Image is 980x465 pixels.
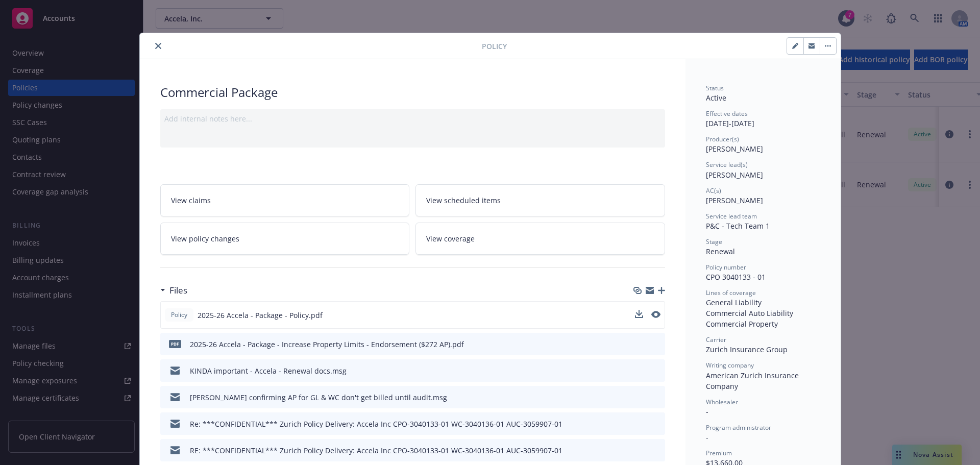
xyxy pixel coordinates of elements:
span: Policy number [706,263,746,272]
div: Commercial Package [160,84,665,101]
span: P&C - Tech Team 1 [706,221,770,231]
button: preview file [652,365,661,376]
span: Lines of coverage [706,288,756,297]
button: preview file [651,310,660,321]
span: Effective dates [706,109,748,118]
button: preview file [652,445,661,456]
a: View claims [160,184,410,216]
span: Zurich Insurance Group [706,345,788,354]
span: Active [706,93,726,103]
button: download file [635,310,643,318]
span: Premium [706,449,732,457]
span: AC(s) [706,186,721,195]
span: [PERSON_NAME] [706,170,763,180]
span: Program administrator [706,423,771,432]
div: General Liability [706,297,820,308]
button: download file [635,339,644,350]
span: - [706,432,708,442]
span: Service lead(s) [706,160,748,169]
span: [PERSON_NAME] [706,144,763,154]
span: Status [706,84,724,92]
span: Wholesaler [706,398,738,406]
div: Re: ***CONFIDENTIAL*** Zurich Policy Delivery: Accela Inc CPO-3040133-01 WC-3040136-01 AUC-305990... [190,419,562,429]
div: KINDA important - Accela - Renewal docs.msg [190,365,347,376]
span: Writing company [706,361,754,370]
div: [PERSON_NAME] confirming AP for GL & WC don't get billed until audit.msg [190,392,447,403]
span: View coverage [426,233,475,244]
h3: Files [169,284,187,297]
button: download file [635,310,643,321]
button: preview file [651,311,660,318]
span: Carrier [706,335,726,344]
span: Policy [482,41,507,52]
span: Policy [169,310,189,320]
div: Commercial Property [706,319,820,329]
button: preview file [652,419,661,429]
div: [DATE] - [DATE] [706,109,820,129]
a: View scheduled items [415,184,665,216]
span: View scheduled items [426,195,501,206]
div: Add internal notes here... [164,113,661,124]
button: download file [635,419,644,429]
div: 2025-26 Accela - Package - Increase Property Limits - Endorsement ($272 AP).pdf [190,339,464,350]
span: - [706,407,708,417]
div: Commercial Auto Liability [706,308,820,319]
span: Renewal [706,247,735,256]
button: download file [635,445,644,456]
button: preview file [652,339,661,350]
button: download file [635,392,644,403]
a: View policy changes [160,223,410,255]
span: 2025-26 Accela - Package - Policy.pdf [198,310,323,321]
span: CPO 3040133 - 01 [706,272,766,282]
div: Files [160,284,187,297]
span: View claims [171,195,211,206]
button: preview file [652,392,661,403]
button: download file [635,365,644,376]
a: View coverage [415,223,665,255]
span: American Zurich Insurance Company [706,371,801,391]
div: RE: ***CONFIDENTIAL*** Zurich Policy Delivery: Accela Inc CPO-3040133-01 WC-3040136-01 AUC-305990... [190,445,562,456]
span: pdf [169,340,181,348]
button: close [152,40,164,52]
span: Stage [706,237,722,246]
span: Service lead team [706,212,757,221]
span: View policy changes [171,233,239,244]
span: [PERSON_NAME] [706,195,763,205]
span: Producer(s) [706,135,739,143]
